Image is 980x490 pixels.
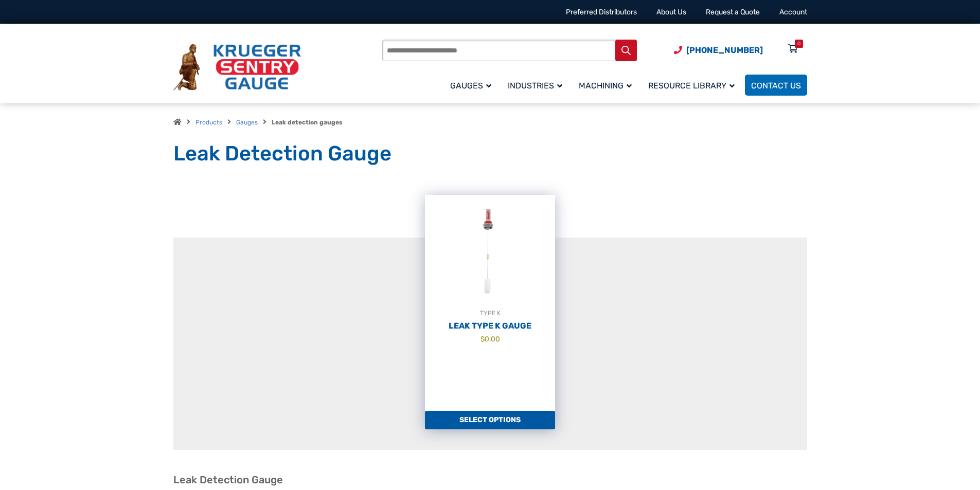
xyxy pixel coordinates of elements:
a: Machining [573,73,642,97]
a: Gauges [236,119,258,126]
span: Contact Us [751,81,801,90]
a: Request a Quote [706,8,760,16]
span: Machining [579,81,632,90]
a: Account [779,8,807,16]
span: [PHONE_NUMBER] [686,45,763,55]
div: TYPE K [425,308,555,318]
a: Products [195,119,222,126]
a: Resource Library [642,73,745,97]
a: Contact Us [745,75,807,96]
strong: Leak detection gauges [272,119,343,126]
h1: Leak Detection Gauge [173,141,807,167]
h2: Leak Detection Gauge [173,474,807,486]
a: TYPE KLeak Type K Gauge $0.00 [425,195,555,411]
span: Industries [508,81,562,90]
span: Gauges [450,81,491,90]
a: Add to cart: “Leak Type K Gauge” [425,411,555,429]
img: Krueger Sentry Gauge [173,44,301,91]
a: Industries [502,73,573,97]
a: Phone Number (920) 434-8860 [674,44,763,57]
img: Leak Detection Gauge [425,195,555,308]
a: Gauges [444,73,502,97]
h2: Leak Type K Gauge [425,321,555,331]
div: 0 [797,40,800,48]
bdi: 0.00 [480,335,500,343]
span: Resource Library [648,81,735,90]
span: $ [480,335,485,343]
a: Preferred Distributors [566,8,637,16]
a: About Us [656,8,686,16]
